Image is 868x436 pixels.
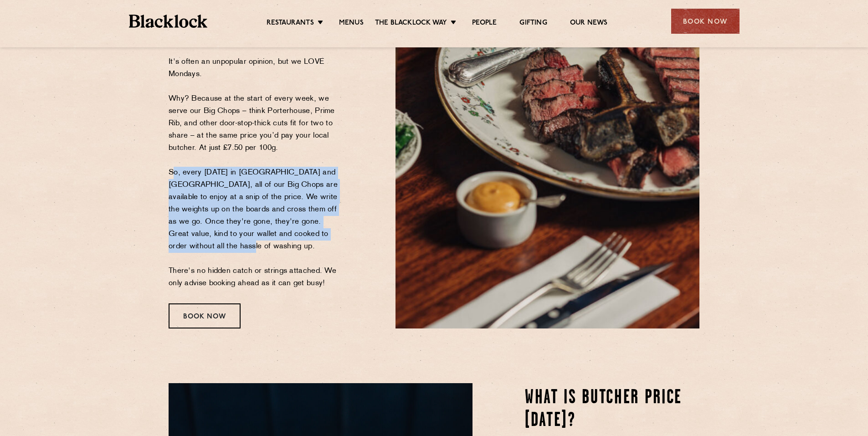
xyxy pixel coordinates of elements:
div: Book Now [671,9,740,34]
a: Gifting [519,19,547,29]
p: It's often an unpopular opinion, but we LOVE Mondays. Why? Because at the start of every week, we... [169,56,343,290]
a: Restaurants [267,19,314,29]
a: Our News [570,19,608,29]
img: BL_Textured_Logo-footer-cropped.svg [129,15,208,28]
a: People [472,19,497,29]
a: The Blacklock Way [375,19,447,29]
h2: WHAT IS BUTCHER PRICE [DATE]? [525,387,699,432]
a: Menus [339,19,364,29]
div: Book Now [169,303,241,328]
